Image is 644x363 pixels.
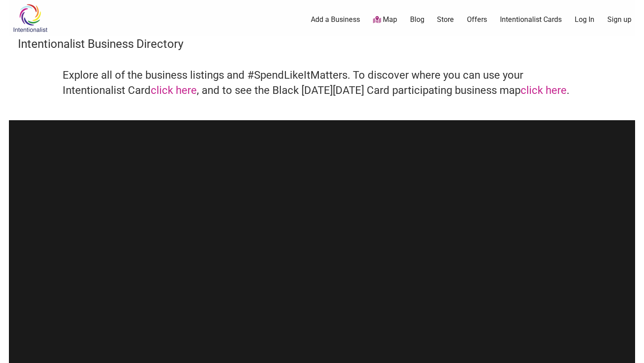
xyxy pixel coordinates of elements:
a: click here [151,84,197,97]
a: Add a Business [311,15,360,25]
h4: Explore all of the business listings and #SpendLikeItMatters. To discover where you can use your ... [63,68,581,98]
a: Store [437,15,454,25]
a: Map [373,15,397,25]
a: Sign up [607,15,631,25]
h3: Intentionalist Business Directory [18,36,626,52]
a: Intentionalist Cards [500,15,562,25]
a: click here [521,84,567,97]
a: Offers [467,15,487,25]
img: Intentionalist [9,4,51,33]
a: Blog [410,15,424,25]
a: Log In [575,15,594,25]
